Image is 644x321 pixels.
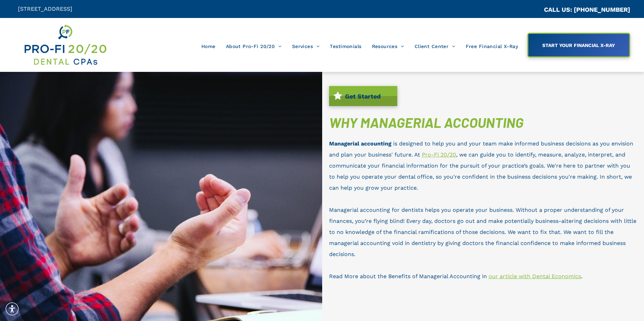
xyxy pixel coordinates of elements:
a: Testimonials [325,40,366,53]
span: Get Started [343,89,383,103]
span: START YOUR FINANCIAL X-RAY [540,39,617,51]
a: Services [287,40,325,53]
a: Home [196,40,221,53]
span: is designed to help you and your team make informed business decisions as you envision and plan y... [329,140,633,158]
span: Read More about the Benefits of Managerial Accounting in [329,273,487,280]
a: Free Financial X-Ray [461,40,523,53]
span: Managerial accounting for dentists helps you operate your business. Without a proper understandin... [329,207,636,257]
span: . [581,273,582,280]
span: [STREET_ADDRESS] [18,6,72,12]
img: Get Dental CPA Consulting, Bookkeeping, & Bank Loans [23,23,107,67]
a: Resources [367,40,409,53]
a: START YOUR FINANCIAL X-RAY [527,33,630,57]
a: About Pro-Fi 20/20 [221,40,287,53]
a: our article with Dental Economics [489,273,581,280]
span: Managerial accounting [329,140,391,147]
span: CA::CALLC [515,7,544,13]
a: CALL US: [PHONE_NUMBER] [544,6,630,13]
span: , we can guide you to identify, measure, analyze, interpret, and communicate your financial infor... [329,151,632,191]
span: WHY MANAGERIAL ACCOUNTING [329,114,524,131]
a: Pro-Fi 20/20 [422,151,456,158]
a: Client Center [409,40,461,53]
a: Get Started [329,86,398,106]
